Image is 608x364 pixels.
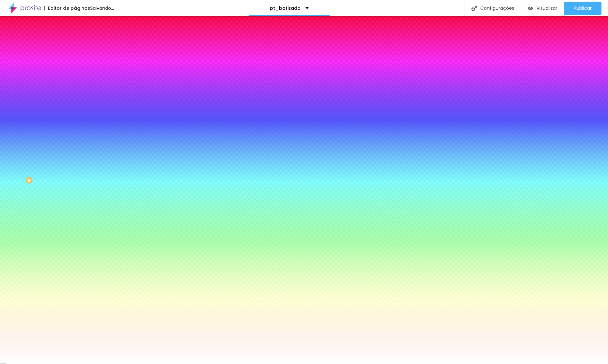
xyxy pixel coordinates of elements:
img: view-1.svg [528,6,533,11]
button: Visualizar [521,2,564,15]
p: pt_batizado [270,6,301,10]
span: Visualizar [536,6,557,11]
button: Publicar [564,2,601,15]
div: Salvando... [90,6,114,10]
div: Editor de páginas [44,6,90,10]
img: Icone [471,6,477,11]
span: Publicar [574,6,592,11]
